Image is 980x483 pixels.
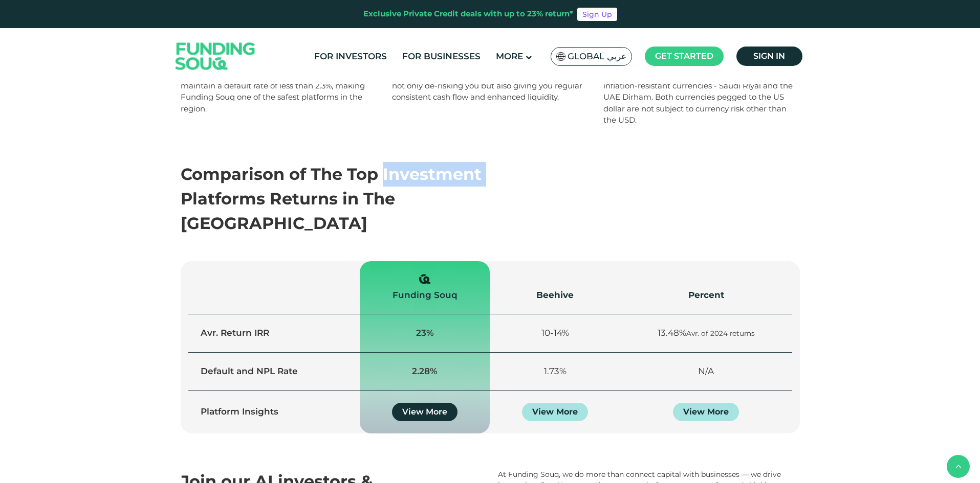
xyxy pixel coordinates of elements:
[181,68,377,114] p: Our robust due diligence process has helped us maintain a default rate of less than 2.3%, making ...
[655,51,713,61] span: Get started
[419,273,430,285] img: private-check
[392,68,588,103] p: Monthly repayments of both principal and profit, not only de-risking you but also giving you regu...
[568,51,626,62] span: Global عربي
[188,352,360,390] td: Default and NPL Rate
[181,164,482,233] span: Comparison of The Top Investment Platforms Returns in The [GEOGRAPHIC_DATA]
[522,403,588,421] a: View More
[577,8,617,21] a: Sign Up
[633,364,780,378] div: N/A
[686,329,755,337] small: Avr. of 2024 returns
[372,327,477,340] div: 23%
[201,327,348,340] div: Avr. Return IRR
[673,403,739,421] a: View More
[312,48,389,65] a: For Investors
[392,403,458,421] a: View More
[502,327,607,340] div: 10-14%
[165,31,266,82] img: Logo
[502,288,607,302] div: Beehive
[947,455,970,478] button: back
[502,364,607,378] div: 1.73%
[363,8,573,20] div: Exclusive Private Credit deals with up to 23% return*
[736,47,802,66] a: Sign in
[400,48,483,65] a: For Businesses
[556,52,565,61] img: SA Flag
[753,51,785,61] span: Sign in
[603,68,799,126] p: We minimize currency risk by operating in stable, inflation-resistant currencies - Saudi Riyal an...
[372,364,477,378] div: 2.28%
[496,51,523,61] span: More
[372,288,477,302] div: Funding Souq
[201,405,348,419] div: Platform Insights
[633,327,780,340] div: 13.48%
[633,288,780,302] div: Percent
